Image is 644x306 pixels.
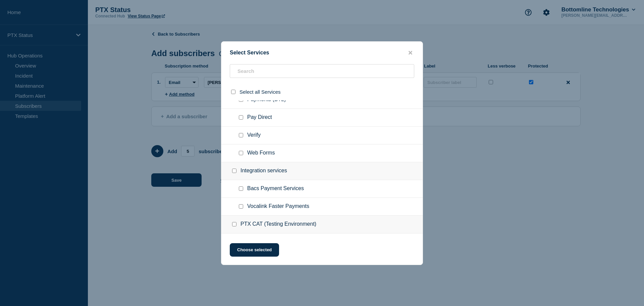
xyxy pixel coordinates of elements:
div: Integration services [221,162,423,180]
span: Select all Services [239,89,281,95]
span: Bacs Payment Services [247,185,304,192]
input: Pay Direct checkbox [239,115,243,120]
input: PTX CAT (Testing Environment) checkbox [232,222,236,226]
input: Integration services checkbox [232,169,236,173]
span: Pay Direct [247,114,272,121]
span: Verify [247,132,261,139]
input: select all checkbox [231,90,235,94]
button: close button [407,50,414,56]
input: Bacs Payment Services checkbox [239,186,243,191]
input: Verify checkbox [239,133,243,137]
input: Vocalink Faster Payments checkbox [239,204,243,209]
span: Vocalink Faster Payments [247,203,309,210]
input: Search [230,64,414,78]
div: PTX CAT (Testing Environment) [221,216,423,233]
span: Web Forms [247,150,275,157]
button: Choose selected [230,243,279,257]
input: Web Forms checkbox [239,151,243,155]
div: Select Services [221,50,423,56]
